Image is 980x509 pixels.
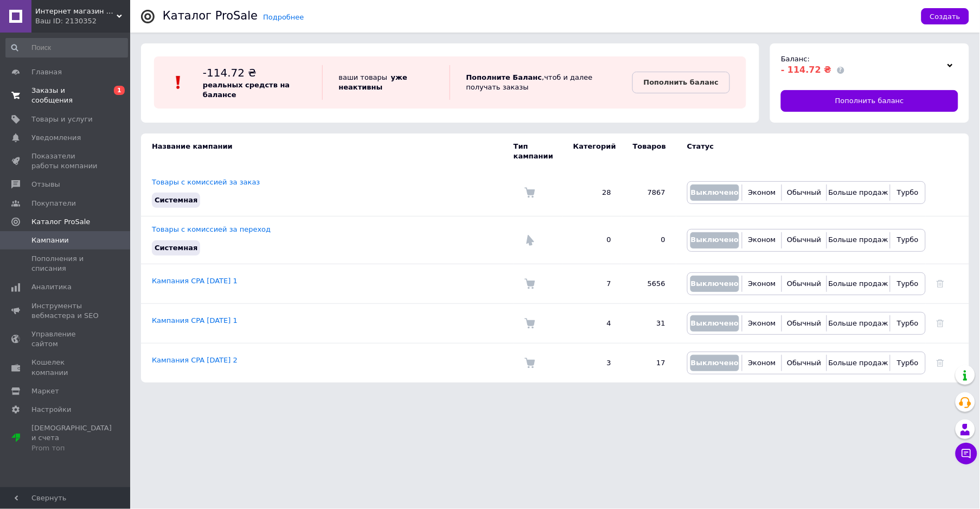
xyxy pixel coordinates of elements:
[745,232,779,249] button: Эконом
[263,13,304,21] a: Подробнее
[31,199,76,208] span: Покупатели
[748,188,776,196] span: Эконом
[31,386,59,396] span: Маркет
[785,184,823,201] button: Обычный
[745,276,779,292] button: Эконом
[35,7,117,16] span: Интернет магазин тюнинга Tuning Parts Car
[691,319,739,327] span: Выключено
[622,343,676,383] td: 17
[787,236,821,244] span: Обычный
[152,356,238,364] a: Кампания CPA [DATE] 2
[785,276,823,292] button: Обычный
[835,96,904,106] span: Пополнить баланс
[676,133,926,169] td: Статус
[31,180,60,189] span: Отзывы
[690,232,739,249] button: Выключено
[745,315,779,332] button: Эконом
[893,355,923,371] button: Турбо
[787,188,821,196] span: Обычный
[829,359,888,367] span: Больше продаж
[524,187,535,198] img: Комиссия за заказ
[893,315,923,332] button: Турбо
[203,66,257,79] span: -114.72 ₴
[31,254,100,273] span: Пополнения и списания
[141,133,514,169] td: Название кампании
[31,151,100,171] span: Показатели работы компании
[830,276,887,292] button: Больше продаж
[524,278,535,289] img: Комиссия за заказ
[203,81,290,99] b: реальных средств на балансе
[830,232,887,249] button: Больше продаж
[622,264,676,303] td: 5656
[622,303,676,343] td: 31
[562,133,622,169] td: Категорий
[155,244,197,252] span: Системная
[830,355,887,371] button: Больше продаж
[152,225,271,233] a: Товары с комиссией за переход
[31,423,112,453] span: [DEMOGRAPHIC_DATA] и счета
[748,319,776,327] span: Эконом
[781,55,810,63] span: Баланс:
[31,236,69,245] span: Кампании
[524,318,535,329] img: Комиссия за заказ
[897,236,919,244] span: Турбо
[690,315,739,332] button: Выключено
[781,65,831,75] span: - 114.72 ₴
[897,188,919,196] span: Турбо
[781,90,958,112] a: Пополнить баланс
[893,276,923,292] button: Турбо
[690,276,739,292] button: Выключено
[35,16,130,26] div: Ваш ID: 2130352
[748,359,776,367] span: Эконом
[937,279,944,288] a: Удалить
[893,232,923,249] button: Турбо
[748,236,776,244] span: Эконом
[163,10,258,22] div: Каталог ProSale
[956,443,977,465] button: Чат с покупателем
[31,405,71,415] span: Настройки
[31,114,93,124] span: Товары и услуги
[690,184,739,201] button: Выключено
[830,184,887,201] button: Больше продаж
[155,196,197,204] span: Системная
[152,178,260,186] a: Товары с комиссией за заказ
[5,38,128,58] input: Поиск
[562,303,622,343] td: 4
[31,282,72,292] span: Аналитика
[691,236,739,244] span: Выключено
[829,319,888,327] span: Больше продаж
[921,8,969,24] button: Создать
[691,359,739,367] span: Выключено
[930,12,960,21] span: Создать
[829,279,888,288] span: Больше продаж
[632,72,730,93] a: Пополнить баланс
[644,78,719,86] b: Пополнить баланс
[748,279,776,288] span: Эконом
[31,358,100,377] span: Кошелек компании
[152,316,238,325] a: Кампания CPA [DATE] 1
[562,264,622,303] td: 7
[622,217,676,264] td: 0
[31,67,62,77] span: Главная
[897,359,919,367] span: Турбо
[691,279,739,288] span: Выключено
[466,73,542,81] b: Пополните Баланс
[937,319,944,327] a: Удалить
[562,217,622,264] td: 0
[622,133,676,169] td: Товаров
[897,319,919,327] span: Турбо
[152,277,238,285] a: Кампания CPA [DATE] 1
[787,319,821,327] span: Обычный
[785,232,823,249] button: Обычный
[31,301,100,321] span: Инструменты вебмастера и SEO
[745,355,779,371] button: Эконом
[785,315,823,332] button: Обычный
[829,188,888,196] span: Больше продаж
[622,169,676,217] td: 7867
[31,443,112,453] div: Prom топ
[690,355,739,371] button: Выключено
[830,315,887,332] button: Больше продаж
[31,133,81,143] span: Уведомления
[829,236,888,244] span: Больше продаж
[893,184,923,201] button: Турбо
